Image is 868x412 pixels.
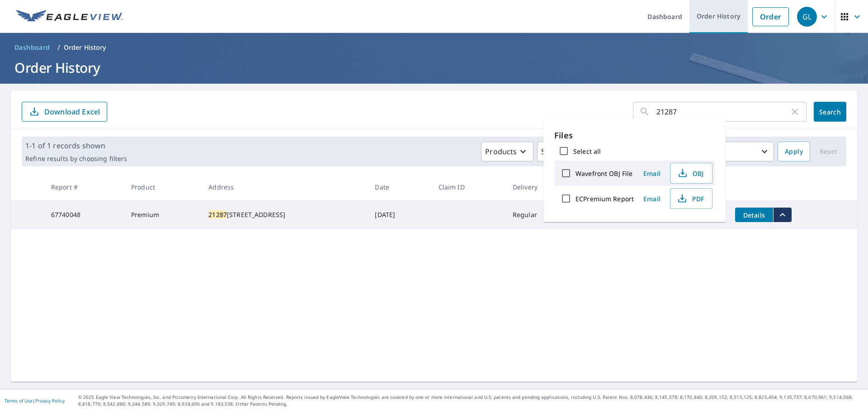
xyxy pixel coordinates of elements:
li: / [57,42,60,53]
span: Details [741,211,768,219]
th: Address [201,174,368,200]
p: Refine results by choosing filters [25,155,127,163]
button: Apply [778,142,810,161]
mark: 21287 [208,210,227,219]
th: Delivery [505,174,577,200]
button: Status [537,142,580,161]
nav: breadcrumb [11,40,857,55]
img: EV Logo [16,10,123,24]
p: Order History [64,43,106,52]
td: Regular [505,200,577,229]
a: Terms of Use [5,398,33,404]
th: Product [124,174,201,200]
button: Download Excel [22,102,107,122]
button: filesDropdownBtn-67740048 [773,208,792,222]
p: © 2025 Eagle View Technologies, Inc. and Pictometry International Corp. All Rights Reserved. Repo... [78,394,863,407]
th: Date [368,174,431,200]
p: 1-1 of 1 records shown [25,140,127,151]
button: detailsBtn-67740048 [735,208,773,222]
a: Dashboard [11,40,54,55]
p: Download Excel [44,107,100,117]
th: Claim ID [431,174,505,200]
div: GL [797,7,817,27]
span: Apply [785,146,803,157]
label: Select all [573,147,601,156]
button: Products [481,142,533,161]
p: Products [485,146,517,157]
span: Email [641,194,663,203]
p: Files [554,129,715,142]
span: PDF [676,193,705,204]
span: Dashboard [14,43,50,52]
p: Status [541,146,563,157]
th: Report # [44,174,124,200]
input: Address, Report #, Claim ID, etc. [656,99,789,124]
td: [DATE] [368,200,431,229]
label: Wavefront OBJ File [576,169,632,178]
div: [STREET_ADDRESS] [208,210,360,219]
a: Privacy Policy [35,398,65,404]
button: PDF [670,188,712,209]
label: ECPremium Report [576,194,634,203]
button: OBJ [670,163,712,184]
button: Email [637,192,666,206]
a: Order [752,7,789,26]
h1: Order History [11,58,857,77]
p: | [5,398,65,403]
button: Search [814,102,846,122]
button: Email [637,166,666,180]
td: Premium [124,200,201,229]
span: Search [821,108,839,116]
span: OBJ [676,168,705,179]
td: 67740048 [44,200,124,229]
span: Email [641,169,663,178]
